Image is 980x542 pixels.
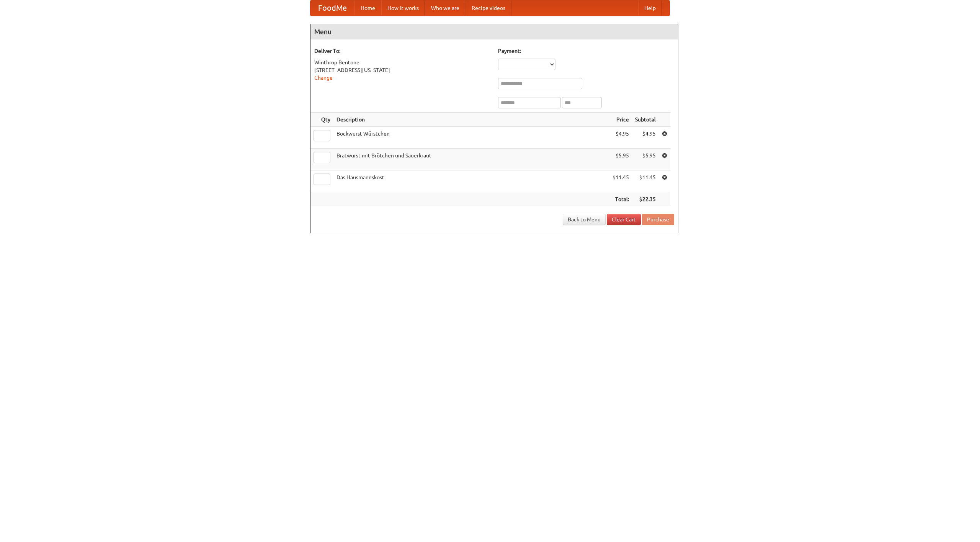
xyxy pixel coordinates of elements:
[642,214,674,225] button: Purchase
[314,59,490,66] div: Winthrop Bentone
[609,170,632,192] td: $11.45
[609,113,632,127] th: Price
[607,214,641,225] a: Clear Cart
[563,214,606,225] a: Back to Menu
[632,192,659,206] th: $22.35
[425,0,465,16] a: Who we are
[314,75,333,81] a: Change
[310,24,678,39] h4: Menu
[498,47,674,55] h5: Payment:
[333,113,609,127] th: Description
[333,127,609,149] td: Bockwurst Würstchen
[638,0,662,16] a: Help
[465,0,511,16] a: Recipe videos
[632,127,659,149] td: $4.95
[632,170,659,192] td: $11.45
[333,170,609,192] td: Das Hausmannskost
[310,113,333,127] th: Qty
[333,149,609,170] td: Bratwurst mit Brötchen und Sauerkraut
[381,0,425,16] a: How it works
[314,66,490,74] div: [STREET_ADDRESS][US_STATE]
[609,149,632,170] td: $5.95
[310,0,354,16] a: FoodMe
[314,47,490,55] h5: Deliver To:
[632,149,659,170] td: $5.95
[632,113,659,127] th: Subtotal
[609,192,632,206] th: Total:
[354,0,381,16] a: Home
[609,127,632,149] td: $4.95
